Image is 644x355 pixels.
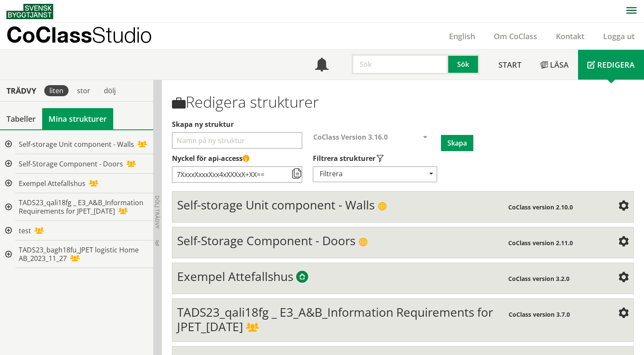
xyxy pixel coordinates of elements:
span: CoClass version 2.11.0 [508,239,573,247]
span: Kopiera [292,169,302,179]
span: Exempel Attefallshus [19,179,86,188]
span: TADS23_qali18fg _ E3_A&B_Information Requirements for JPET_[DATE] [177,304,493,335]
span: Inställningar [618,201,629,212]
div: Välj CoClass-version för att skapa en ny struktur [306,132,441,154]
img: Svensk Byggtjänst [6,4,53,19]
span: Self-Storage Component - Doors [177,232,355,249]
span: Läsa [550,60,569,70]
a: Logga ut [594,31,644,41]
span: Publik struktur [358,238,368,247]
a: Om CoClass [484,31,547,41]
div: dölj [99,85,121,96]
span: Denna API-nyckel ger åtkomst till alla strukturer som du har skapat eller delat med dig av. Håll ... [243,155,249,162]
input: Nyckel till åtkomststruktur via API (kräver API-licensabonnemang) [172,166,302,183]
span: CoClass version 3.7.0 [509,310,570,318]
span: Self-storage Unit component - Walls [177,197,375,213]
a: Kontakt [547,31,594,41]
div: stor [72,85,95,96]
span: Dölj trädvy [154,195,161,229]
span: Redigera [597,60,635,70]
label: Välj ett namn för att skapa en ny struktur [172,120,634,129]
a: English [440,31,484,41]
a: Läsa [531,50,578,80]
p: CoClass [6,30,152,40]
span: Exempel Attefallshus [177,268,293,284]
label: Välj vilka typer av strukturer som ska visas i din strukturlista [313,154,436,163]
span: Studio [92,22,152,47]
span: Start [498,60,521,70]
button: Skapa [441,135,473,151]
span: Notifikationer [315,59,329,72]
span: Inställningar [618,237,629,247]
span: Self-Storage Component - Doors [19,159,123,169]
span: Publik struktur [378,202,387,211]
div: liten [44,85,69,96]
a: Redigera [578,50,644,80]
button: Sök [448,54,480,74]
div: Filtrera [313,166,437,182]
span: Inställningar [618,273,629,283]
h1: Redigera strukturer [172,93,634,111]
span: Self-storage Unit component - Walls [19,140,134,149]
label: Nyckel till åtkomststruktur via API (kräver API-licensabonnemang) [172,154,634,163]
a: Mina strukturer [42,108,113,129]
span: TADS23_qali18fg _ E3_A&B_Information Requirements for JPET_[DATE] [19,198,143,216]
a: Start [489,50,531,80]
span: Byggtjänsts exempelstrukturer [296,272,308,283]
span: CoClass Version 3.16.0 [313,132,388,142]
span: TADS23_bagh18fu_JPET logistic Home AB_2023_11_27 [19,245,139,263]
span: CoClass version 2.10.0 [508,203,573,211]
span: test [19,226,31,235]
span: Inställningar [618,309,629,319]
input: Sök [352,54,448,74]
span: CoClass version 3.2.0 [508,275,570,283]
input: Välj ett namn för att skapa en ny struktur Välj vilka typer av strukturer som ska visas i din str... [172,132,302,149]
div: Trädvy [2,86,41,95]
span: Delad struktur [246,324,259,333]
a: CoClassStudio [6,23,170,49]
